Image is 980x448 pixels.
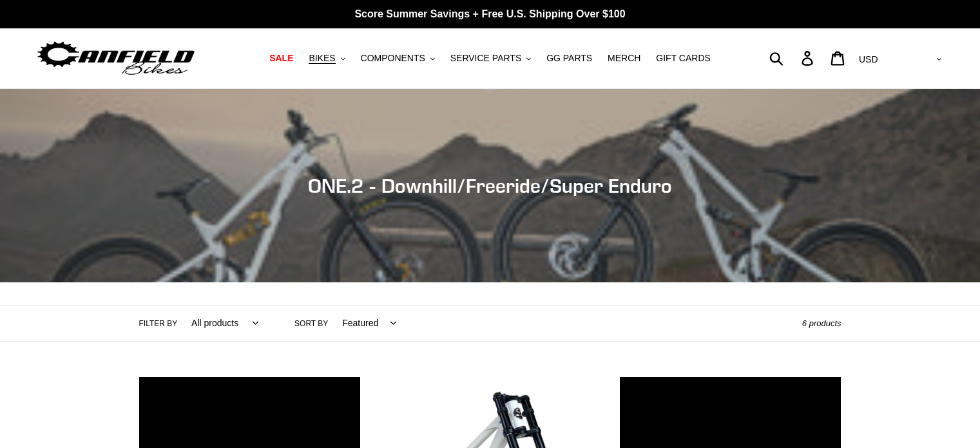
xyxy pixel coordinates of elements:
span: SERVICE PARTS [450,53,521,64]
button: BIKES [302,50,351,67]
button: COMPONENTS [354,50,441,67]
button: SERVICE PARTS [444,50,537,67]
span: 6 products [802,318,841,328]
span: SALE [269,53,293,64]
span: BIKES [309,53,335,64]
a: GIFT CARDS [649,50,717,67]
span: GG PARTS [546,53,592,64]
input: Search [776,44,809,72]
label: Sort by [294,318,328,329]
img: Canfield Bikes [35,38,197,79]
span: ONE.2 - Downhill/Freeride/Super Enduro [308,174,672,197]
span: COMPONENTS [361,53,425,64]
a: SALE [263,50,300,67]
label: Filter by [139,318,178,329]
a: MERCH [601,50,647,67]
span: MERCH [608,53,640,64]
a: GG PARTS [540,50,599,67]
span: GIFT CARDS [656,53,711,64]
